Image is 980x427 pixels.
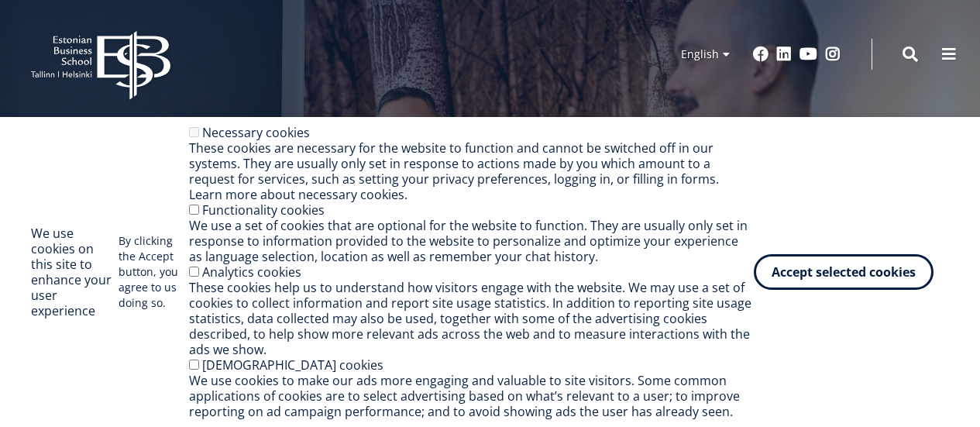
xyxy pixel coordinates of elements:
a: Instagram [825,46,841,62]
h2: We use cookies on this site to enhance your user experience [31,226,119,319]
p: By clicking the Accept button, you agree to us doing so. [119,233,189,311]
a: Facebook [753,46,769,62]
div: These cookies help us to understand how visitors engage with the website. We may use a set of coo... [189,280,754,357]
a: Youtube [799,46,817,62]
div: We use cookies to make our ads more engaging and valuable to site visitors. Some common applicati... [189,373,754,419]
button: Accept selected cookies [754,254,934,290]
label: Necessary cookies [202,124,310,141]
div: These cookies are necessary for the website to function and cannot be switched off in our systems... [189,140,754,202]
label: [DEMOGRAPHIC_DATA] cookies [202,356,383,374]
label: Functionality cookies [202,201,325,219]
a: Linkedin [776,46,792,62]
div: We use a set of cookies that are optional for the website to function. They are usually only set ... [189,218,754,264]
label: Analytics cookies [202,263,301,281]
